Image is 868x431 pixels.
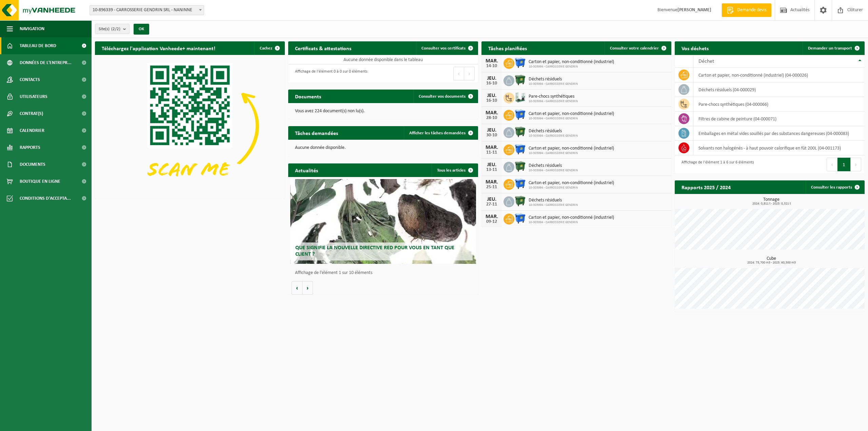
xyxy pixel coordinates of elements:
[421,46,466,51] span: Consulter vos certificats
[529,169,578,173] span: 10-303994 - CARROSSERIE GENDRIN
[837,158,851,171] button: 1
[409,131,466,135] span: Afficher les tâches demandées
[485,197,498,202] div: JEU.
[20,139,40,156] span: Rapports
[678,197,865,205] h3: Tonnage
[514,161,526,172] img: WB-1100-HPE-GN-01
[806,180,864,194] a: Consulter les rapports
[288,126,345,139] h2: Tâches demandées
[514,178,526,190] img: WB-1100-HPE-BE-01
[485,145,498,150] div: MAR.
[95,41,222,55] h2: Téléchargez l'application Vanheede+ maintenant!
[485,185,498,190] div: 25-11
[529,94,578,99] span: Pare-chocs synthétiques
[99,24,120,34] span: Site(s)
[485,58,498,64] div: MAR.
[20,105,43,122] span: Contrat(s)
[485,162,498,168] div: JEU.
[260,46,272,51] span: Cachez
[295,145,471,150] p: Aucune donnée disponible.
[295,109,471,114] p: Vous avez 224 document(s) non lu(s).
[20,122,44,139] span: Calendrier
[485,64,498,68] div: 14-10
[678,256,865,265] h3: Cube
[485,219,498,224] div: 09-12
[288,55,478,64] td: Aucune donnée disponible dans le tableau
[20,156,45,173] span: Documents
[20,20,44,37] span: Navigation
[20,88,47,105] span: Utilisateurs
[292,66,368,81] div: Affichage de l'élément 0 à 0 sur 0 éléments
[529,220,614,224] span: 10-303994 - CARROSSERIE GENDRIN
[675,41,715,55] h2: Vos déchets
[290,179,476,264] a: Que signifie la nouvelle directive RED pour vous en tant que client ?
[485,93,498,98] div: JEU.
[529,203,578,207] span: 10-303994 - CARROSSERIE GENDRIN
[432,163,477,177] a: Tous les articles
[529,59,614,65] span: Carton et papier, non-conditionné (industriel)
[485,179,498,185] div: MAR.
[404,126,477,140] a: Afficher les tâches demandées
[485,81,498,86] div: 16-10
[529,163,578,169] span: Déchets résiduels
[514,126,526,138] img: WB-1100-HPE-GN-01
[678,157,754,172] div: Affichage de l'élément 1 à 6 sur 6 éléments
[529,180,614,186] span: Carton et papier, non-conditionné (industriel)
[529,129,578,134] span: Déchets résiduels
[693,68,865,82] td: carton et papier, non-conditionné (industriel) (04-000026)
[722,3,771,17] a: Demande devis
[529,117,614,121] span: 10-303994 - CARROSSERIE GENDRIN
[20,54,72,71] span: Données de l'entrepr...
[485,133,498,138] div: 30-10
[20,190,71,207] span: Conditions d'accepta...
[529,146,614,151] span: Carton et papier, non-conditionné (industriel)
[485,202,498,207] div: 27-11
[529,99,578,103] span: 10-303994 - CARROSSERIE GENDRIN
[693,112,865,126] td: filtres de cabine de peinture (04-000071)
[134,24,149,35] button: OK
[90,5,204,15] span: 10-896339 - CARROSSERIE GENDRIN SRL - NANINNE
[485,98,498,103] div: 16-10
[485,168,498,172] div: 13-11
[95,24,130,34] button: Site(s)(2/2)
[529,77,578,82] span: Déchets résiduels
[808,46,852,51] span: Demander un transport
[302,281,313,295] button: Volgende
[678,202,865,205] span: 2024: 0,811 t - 2025: 0,321 t
[529,215,614,220] span: Carton et papier, non-conditionné (industriel)
[803,41,864,55] a: Demander un transport
[20,71,40,88] span: Contacts
[693,141,865,155] td: solvants non halogénés - à haut pouvoir calorifique en fût 200L (04-001173)
[675,180,737,194] h2: Rapports 2025 / 2024
[288,41,358,55] h2: Certificats & attestations
[453,67,464,80] button: Previous
[20,173,60,190] span: Boutique en ligne
[292,281,302,295] button: Vorige
[20,37,56,54] span: Tableau de bord
[851,158,861,171] button: Next
[95,55,285,197] img: Download de VHEPlus App
[693,82,865,97] td: déchets résiduels (04-000029)
[481,41,534,55] h2: Tâches planifiées
[514,57,526,68] img: WB-1100-HPE-BE-01
[693,97,865,112] td: pare-chocs synthétiques (04-000066)
[419,94,466,99] span: Consulter vos documents
[827,158,837,171] button: Previous
[485,110,498,116] div: MAR.
[295,271,475,275] p: Affichage de l'élément 1 sur 10 éléments
[529,186,614,190] span: 10-303994 - CARROSSERIE GENDRIN
[698,59,714,64] span: Déchet
[678,261,865,265] span: 2024: 73,700 m3 - 2025: 60,500 m3
[111,27,120,31] count: (2/2)
[514,195,526,207] img: WB-1100-HPE-GN-01
[90,5,204,15] span: 10-896339 - CARROSSERIE GENDRIN SRL - NANINNE
[693,126,865,141] td: emballages en métal vides souillés par des substances dangereuses (04-000083)
[295,245,454,257] span: Que signifie la nouvelle directive RED pour vous en tant que client ?
[529,65,614,69] span: 10-303994 - CARROSSERIE GENDRIN
[413,90,477,103] a: Consulter vos documents
[485,116,498,120] div: 28-10
[485,128,498,133] div: JEU.
[529,151,614,155] span: 10-303994 - CARROSSERIE GENDRIN
[485,150,498,155] div: 11-11
[529,111,614,117] span: Carton et papier, non-conditionné (industriel)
